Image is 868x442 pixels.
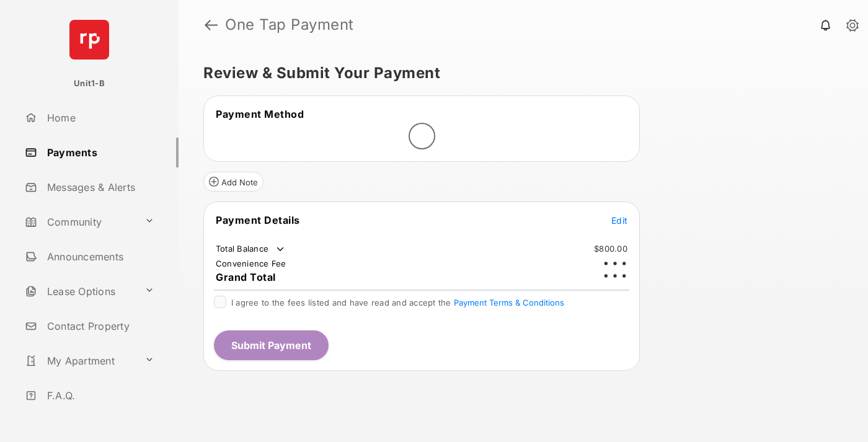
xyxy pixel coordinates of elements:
[593,243,628,254] td: $800.00
[231,298,564,307] span: I agree to the fees listed and have read and accept the
[20,276,139,306] a: Lease Options
[69,20,109,60] img: svg+xml;base64,PHN2ZyB4bWxucz0iaHR0cDovL3d3dy53My5vcmcvMjAwMC9zdmciIHdpZHRoPSI2NCIgaGVpZ2h0PSI2NC...
[203,66,833,81] h5: Review & Submit Your Payment
[454,298,564,307] button: I agree to the fees listed and have read and accept the
[216,271,276,283] span: Grand Total
[20,207,139,237] a: Community
[214,330,329,360] button: Submit Payment
[225,17,354,32] strong: One Tap Payment
[20,242,179,272] a: Announcements
[203,172,263,192] button: Add Note
[216,214,300,226] span: Payment Details
[20,346,139,376] a: My Apartment
[74,77,105,90] p: Unit1-B
[20,311,179,341] a: Contact Property
[20,381,179,410] a: F.A.Q.
[215,243,286,255] td: Total Balance
[611,214,627,226] button: Edit
[611,215,627,226] span: Edit
[20,138,179,167] a: Payments
[215,258,287,269] td: Convenience Fee
[216,108,304,120] span: Payment Method
[20,172,179,202] a: Messages & Alerts
[20,103,179,133] a: Home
